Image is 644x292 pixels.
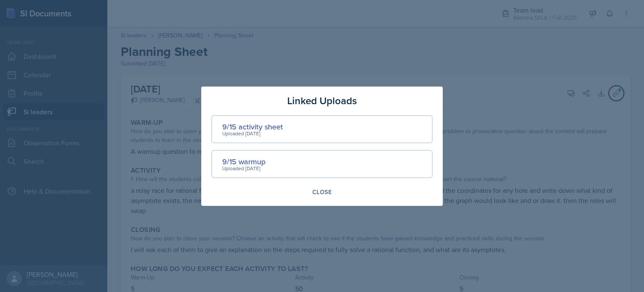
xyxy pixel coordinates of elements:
div: 9/15 activity sheet [222,121,283,132]
div: Close [312,189,332,195]
div: 9/15 warmup [222,156,265,167]
div: Uploaded [DATE] [222,130,283,137]
h3: Linked Uploads [287,93,357,108]
button: Close [307,185,337,199]
div: Uploaded [DATE] [222,165,265,172]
